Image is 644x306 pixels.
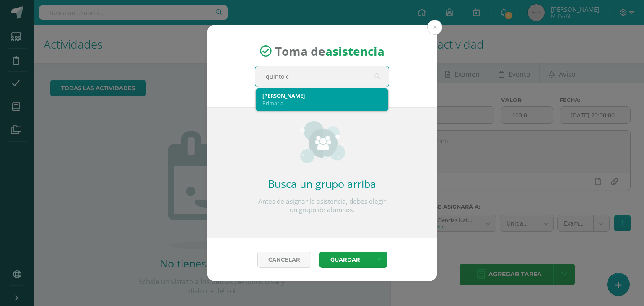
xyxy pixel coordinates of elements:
[262,92,382,99] div: [PERSON_NAME]
[255,66,389,87] input: Busca un grado o sección aquí...
[255,176,389,191] h2: Busca un grupo arriba
[319,252,371,268] button: Guardar
[275,43,384,59] span: Toma de
[257,252,311,268] a: Cancelar
[427,20,442,35] button: Close (Esc)
[262,99,382,107] div: Primaria
[299,121,345,163] img: groups_small.png
[325,43,384,59] strong: asistencia
[255,197,389,214] p: Antes de asignar la asistencia, debes elegir un grupo de alumnos.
